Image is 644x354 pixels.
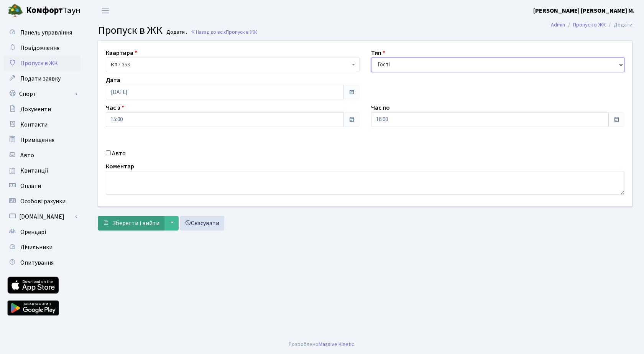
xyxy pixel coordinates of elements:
[111,61,118,69] b: КТ
[106,76,120,85] label: Дата
[106,162,134,171] label: Коментар
[371,103,390,112] label: Час по
[4,25,80,40] a: Панель управління
[539,17,644,33] nav: breadcrumb
[4,209,80,224] a: [DOMAIN_NAME]
[26,4,63,16] b: Комфорт
[106,58,360,72] span: <b>КТ</b>&nbsp;&nbsp;&nbsp;&nbsp;7-353
[20,243,53,252] span: Лічильники
[112,149,126,158] label: Авто
[4,194,80,209] a: Особові рахунки
[20,120,48,129] span: Контакти
[20,197,66,206] span: Особові рахунки
[4,86,80,102] a: Спорт
[106,103,124,112] label: Час з
[4,148,80,163] a: Авто
[4,56,80,71] a: Пропуск в ЖК
[26,4,80,17] span: Таун
[191,28,257,36] a: Назад до всіхПропуск в ЖК
[20,136,54,144] span: Приміщення
[573,21,606,29] a: Пропуск в ЖК
[20,59,58,68] span: Пропуск в ЖК
[4,71,80,86] a: Подати заявку
[20,74,61,83] span: Подати заявку
[20,105,51,114] span: Документи
[20,182,41,190] span: Оплати
[8,3,23,18] img: logo.png
[606,21,632,29] li: Додати
[96,4,115,17] button: Переключити навігацію
[4,240,80,255] a: Лічильники
[20,228,46,236] span: Орендарі
[226,28,257,36] span: Пропуск в ЖК
[111,61,350,69] span: <b>КТ</b>&nbsp;&nbsp;&nbsp;&nbsp;7-353
[551,21,565,29] a: Admin
[4,102,80,117] a: Документи
[533,6,635,15] a: [PERSON_NAME] [PERSON_NAME] М.
[98,23,163,38] span: Пропуск в ЖК
[4,163,80,178] a: Квитанції
[20,166,48,175] span: Квитанції
[106,48,137,58] label: Квартира
[371,48,385,58] label: Тип
[98,216,164,231] button: Зберегти і вийти
[20,44,59,52] span: Повідомлення
[4,132,80,148] a: Приміщення
[20,259,54,267] span: Опитування
[4,178,80,194] a: Оплати
[180,216,224,231] a: Скасувати
[165,29,187,36] small: Додати .
[4,255,80,270] a: Опитування
[4,117,80,132] a: Контакти
[4,224,80,240] a: Орендарі
[20,151,34,160] span: Авто
[112,219,159,227] span: Зберегти і вийти
[20,28,72,37] span: Панель управління
[319,340,354,348] a: Massive Kinetic
[289,340,355,349] div: Розроблено .
[4,40,80,56] a: Повідомлення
